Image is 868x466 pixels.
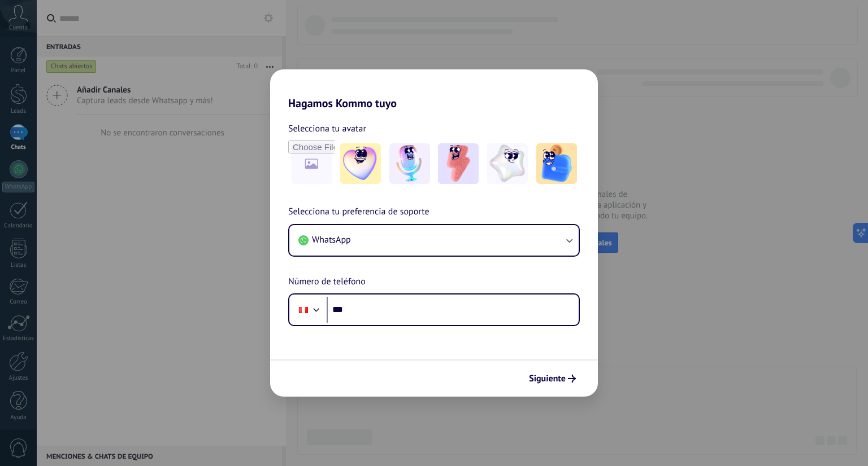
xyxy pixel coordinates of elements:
div: Peru: + 51 [293,298,314,322]
span: WhatsApp [312,234,351,245]
span: Siguiente [529,375,566,383]
img: -3.jpeg [438,143,479,184]
span: Selecciona tu preferencia de soporte [288,205,429,219]
img: -1.jpeg [340,143,381,184]
img: -4.jpeg [487,143,528,184]
img: -2.jpeg [389,143,430,184]
h2: Hagamos Kommo tuyo [270,69,598,110]
span: Número de teléfono [288,275,366,289]
button: Siguiente [524,369,581,388]
button: WhatsApp [289,225,579,256]
img: -5.jpeg [536,143,577,184]
span: Selecciona tu avatar [288,121,366,136]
